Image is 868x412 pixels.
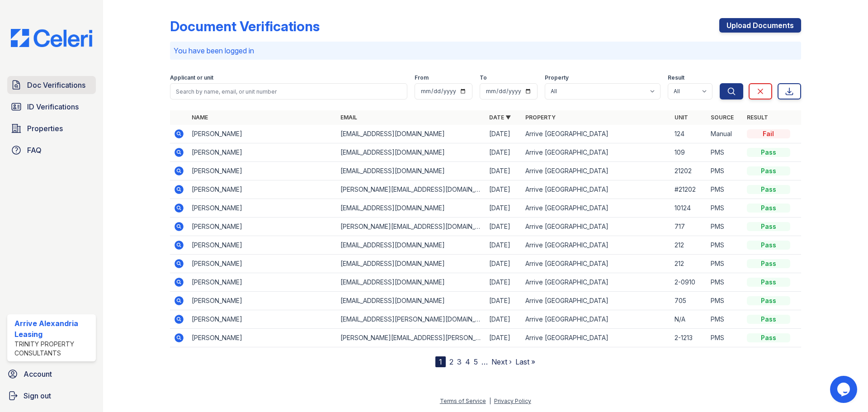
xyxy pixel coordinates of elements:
div: Trinity Property Consultants [14,340,92,358]
td: [EMAIL_ADDRESS][DOMAIN_NAME] [337,162,486,180]
td: [DATE] [486,329,522,347]
td: PMS [707,255,743,273]
td: [PERSON_NAME] [188,125,337,143]
a: Privacy Policy [494,398,531,404]
a: Sign out [4,387,99,405]
span: Account [24,369,52,379]
td: 21202 [671,162,707,180]
span: Doc Verifications [27,80,85,90]
td: [DATE] [486,273,522,292]
td: [PERSON_NAME] [188,218,337,236]
td: [PERSON_NAME] [188,329,337,347]
a: 4 [465,357,470,366]
div: Pass [747,204,790,213]
a: 2 [449,357,453,366]
td: 212 [671,236,707,255]
td: [EMAIL_ADDRESS][DOMAIN_NAME] [337,236,486,255]
td: 109 [671,143,707,162]
div: Arrive Alexandria Leasing [14,318,92,340]
td: Arrive [GEOGRAPHIC_DATA] [522,218,670,236]
div: Pass [747,185,790,194]
label: Result [668,74,684,81]
iframe: chat widget [830,376,859,403]
td: [PERSON_NAME] [188,273,337,292]
td: [PERSON_NAME][EMAIL_ADDRESS][DOMAIN_NAME] [337,180,486,199]
td: [DATE] [486,236,522,255]
span: Properties [27,123,63,134]
td: 124 [671,125,707,143]
label: Applicant or unit [170,74,213,81]
a: Upload Documents [719,18,801,33]
a: Date ▼ [489,114,511,121]
td: PMS [707,292,743,310]
td: PMS [707,273,743,292]
td: N/A [671,310,707,329]
td: [DATE] [486,199,522,218]
td: #21202 [671,180,707,199]
div: Document Verifications [170,18,320,34]
div: Pass [747,278,790,287]
div: Fail [747,129,790,138]
td: [DATE] [486,180,522,199]
td: [DATE] [486,255,522,273]
td: Arrive [GEOGRAPHIC_DATA] [522,125,670,143]
a: 5 [474,357,478,366]
td: PMS [707,329,743,347]
td: [PERSON_NAME][EMAIL_ADDRESS][PERSON_NAME][DOMAIN_NAME] [337,329,486,347]
td: Arrive [GEOGRAPHIC_DATA] [522,255,670,273]
td: PMS [707,310,743,329]
td: Arrive [GEOGRAPHIC_DATA] [522,162,670,180]
td: [DATE] [486,125,522,143]
td: [EMAIL_ADDRESS][DOMAIN_NAME] [337,125,486,143]
td: [PERSON_NAME] [188,255,337,273]
div: Pass [747,148,790,157]
div: 1 [435,356,446,367]
td: Arrive [GEOGRAPHIC_DATA] [522,310,670,329]
td: Arrive [GEOGRAPHIC_DATA] [522,199,670,218]
a: Doc Verifications [7,76,96,94]
td: [EMAIL_ADDRESS][DOMAIN_NAME] [337,143,486,162]
a: Email [340,114,357,121]
label: From [415,74,429,81]
td: [EMAIL_ADDRESS][DOMAIN_NAME] [337,273,486,292]
span: ID Verifications [27,101,79,112]
div: Pass [747,166,790,175]
img: CE_Logo_Blue-a8612792a0a2168367f1c8372b55b34899dd931a85d93a1a3d3e32e68fde9ad4.png [4,29,99,47]
a: Name [192,114,208,121]
td: [EMAIL_ADDRESS][DOMAIN_NAME] [337,199,486,218]
div: | [489,398,491,404]
td: [DATE] [486,310,522,329]
td: Arrive [GEOGRAPHIC_DATA] [522,329,670,347]
div: Pass [747,259,790,268]
td: 2-1213 [671,329,707,347]
td: 10124 [671,199,707,218]
td: PMS [707,180,743,199]
a: Source [711,114,734,121]
a: Property [525,114,556,121]
td: [DATE] [486,143,522,162]
td: Arrive [GEOGRAPHIC_DATA] [522,292,670,310]
td: [PERSON_NAME] [188,292,337,310]
a: Last » [515,357,535,366]
td: PMS [707,218,743,236]
td: 212 [671,255,707,273]
span: … [481,356,488,367]
a: Terms of Service [440,398,486,404]
div: Pass [747,333,790,342]
td: [PERSON_NAME] [188,236,337,255]
td: [EMAIL_ADDRESS][DOMAIN_NAME] [337,255,486,273]
label: Property [545,74,569,81]
div: Pass [747,222,790,231]
td: PMS [707,162,743,180]
a: Result [747,114,768,121]
td: Arrive [GEOGRAPHIC_DATA] [522,143,670,162]
td: [EMAIL_ADDRESS][DOMAIN_NAME] [337,292,486,310]
td: [EMAIL_ADDRESS][PERSON_NAME][DOMAIN_NAME] [337,310,486,329]
td: [PERSON_NAME] [188,180,337,199]
td: [PERSON_NAME][EMAIL_ADDRESS][DOMAIN_NAME] [337,218,486,236]
td: PMS [707,199,743,218]
td: 717 [671,218,707,236]
a: Unit [675,114,688,121]
span: FAQ [27,145,42,156]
